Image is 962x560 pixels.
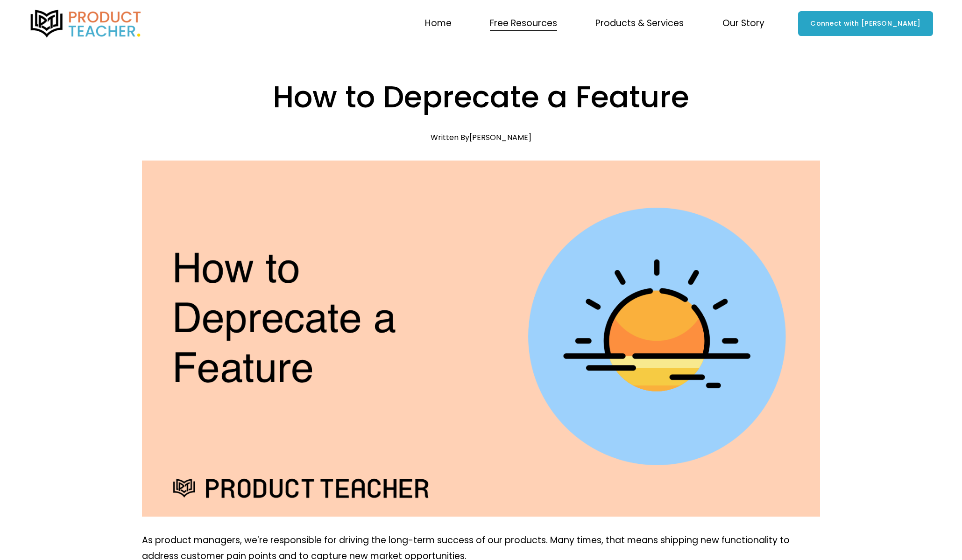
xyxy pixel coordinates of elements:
a: Home [425,14,452,32]
span: Our Story [722,15,764,32]
div: Written By [431,133,531,142]
a: Connect with [PERSON_NAME] [798,11,933,36]
a: folder dropdown [722,14,764,32]
a: folder dropdown [490,14,557,32]
span: Products & Services [595,15,684,32]
a: folder dropdown [595,14,684,32]
img: Product Teacher [29,10,143,38]
a: [PERSON_NAME] [469,132,531,143]
span: Free Resources [490,15,557,32]
h1: How to Deprecate a Feature [142,76,820,118]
